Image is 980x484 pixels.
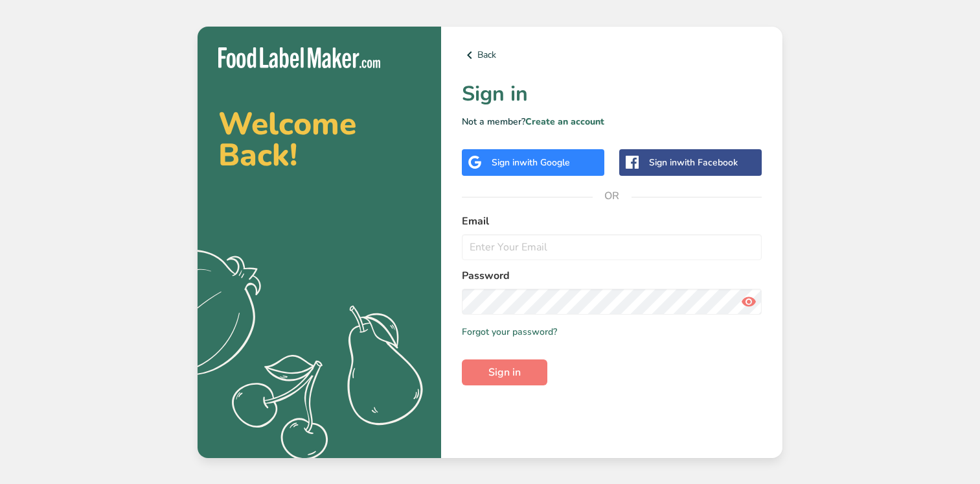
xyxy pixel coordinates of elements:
[488,365,521,380] span: Sign in
[649,156,738,169] div: Sign in
[462,268,762,284] label: Password
[462,213,762,229] label: Email
[492,156,570,169] div: Sign in
[218,108,420,171] h2: Welcome Back!
[677,156,738,169] span: with Facebook
[462,115,762,128] p: Not a member?
[519,156,570,169] span: with Google
[462,325,557,339] a: Forgot your password?
[462,234,762,260] input: Enter Your Email
[462,79,762,110] h1: Sign in
[593,176,632,215] span: OR
[462,47,762,63] a: Back
[218,47,380,69] img: Food Label Maker
[462,359,547,385] button: Sign in
[525,115,604,128] a: Create an account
